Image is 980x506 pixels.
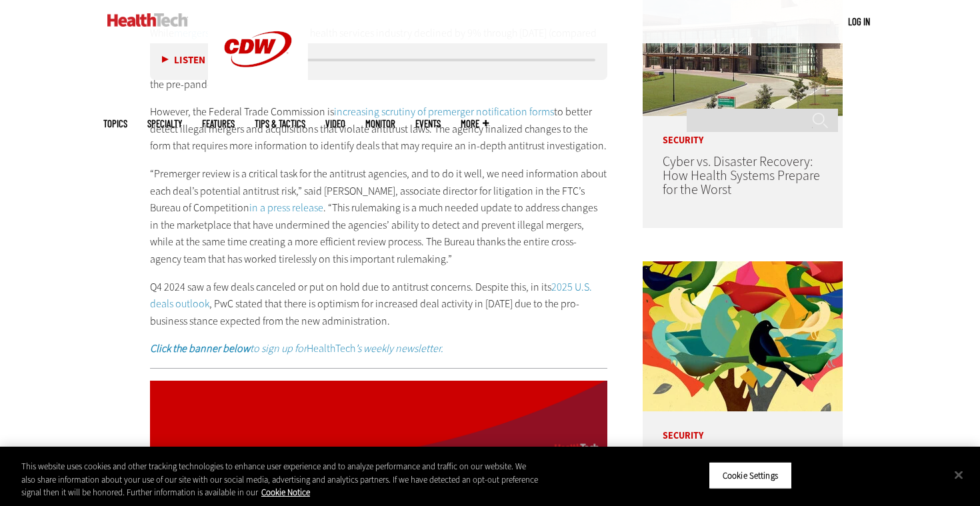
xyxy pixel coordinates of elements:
strong: Click the banner below [150,341,250,355]
a: Log in [848,15,870,27]
em: to sign up for [150,341,307,355]
img: abstract illustration of a tree [643,261,843,411]
a: More information about your privacy [261,487,310,498]
a: MonITor [365,119,395,129]
p: Q4 2024 saw a few deals canceled or put on hold due to antitrust concerns. Despite this, in its ,... [150,279,607,330]
p: Security [643,411,843,441]
em: ’s weekly newsletter. [355,341,443,355]
a: CDW [208,88,308,102]
img: ht_newsletter_animated_q424_signup_desktop [150,381,607,459]
img: Home [107,13,188,27]
div: User menu [848,15,870,29]
a: Click the banner belowto sign up forHealthTech’s weekly newsletter. [150,341,443,355]
a: Video [325,119,345,129]
span: More [461,119,489,129]
p: Security [643,116,843,145]
span: Topics [103,119,127,129]
button: Cookie Settings [709,461,792,489]
a: Events [415,119,441,129]
a: Features [202,119,235,129]
span: Specialty [147,119,182,129]
a: Cyber vs. Disaster Recovery: How Health Systems Prepare for the Worst [663,153,820,199]
button: Close [944,460,973,489]
p: “Premerger review is a critical task for the antitrust agencies, and to do it well, we need infor... [150,165,607,268]
div: This website uses cookies and other tracking technologies to enhance user experience and to analy... [21,460,539,499]
a: in a press release [249,201,323,215]
a: Tips & Tactics [255,119,305,129]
